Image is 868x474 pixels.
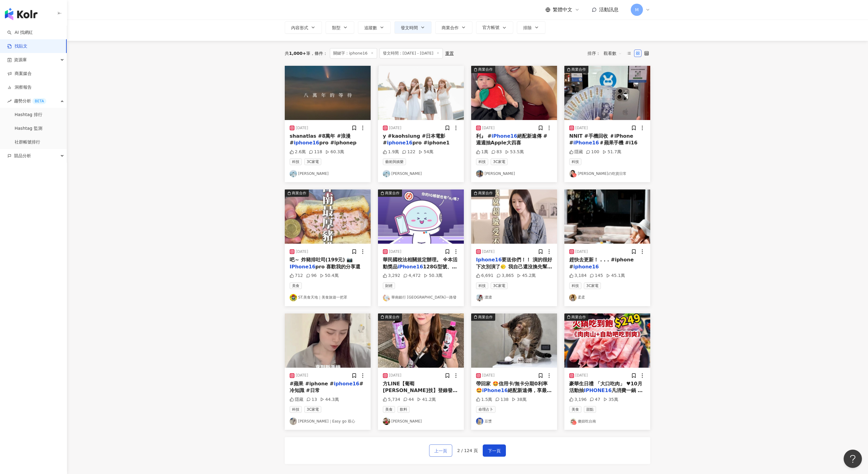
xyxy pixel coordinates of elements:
[424,273,443,279] div: 50.3萬
[505,149,524,155] div: 53.5萬
[603,397,618,403] div: 35萬
[606,273,625,279] div: 45.1萬
[569,158,581,165] span: 科技
[491,158,508,165] span: 3C家電
[285,66,371,120] div: post-image
[285,51,310,56] div: 共 筆
[290,158,302,165] span: 科技
[5,8,37,20] img: logo
[292,190,306,196] div: 商業合作
[383,381,457,400] span: 方LINE【葡萄[PERSON_NAME]技】登錄發票有機會抽
[587,48,625,58] div: 排序：
[569,294,577,301] img: KOL Avatar
[378,313,464,368] img: post-image
[320,397,339,403] div: 44.3萬
[296,373,308,378] div: [DATE]
[478,190,493,196] div: 商業合作
[378,189,464,244] div: post-image商業合作
[569,406,581,413] span: 美食
[290,418,366,425] a: KOL Avatar[PERSON_NAME]｜Easy go 双心
[590,273,603,279] div: 145
[564,189,650,244] img: post-image
[496,273,514,279] div: 3,865
[294,140,319,146] mark: iphone16
[402,149,415,155] div: 122
[397,264,423,270] mark: iPhone16
[15,112,42,118] a: Hashtag 排行
[476,294,552,301] a: KOL Avatar濃濃
[334,381,359,387] mark: iphone16
[385,190,400,196] div: 商業合作
[482,249,495,254] div: [DATE]
[569,282,581,289] span: 科技
[569,170,577,177] img: KOL Avatar
[394,21,432,34] button: 發文時間
[492,133,517,139] mark: iPhone16
[7,43,27,49] a: 找貼文
[569,170,645,177] a: KOL Avatar[PERSON_NAME]の吃貨日常
[471,189,557,244] img: post-image
[383,294,390,301] img: KOL Avatar
[285,313,371,368] div: post-image
[604,48,622,58] span: 觀看數
[383,149,399,155] div: 1.9萬
[418,149,433,155] div: 54萬
[569,273,587,279] div: 3,184
[571,66,586,73] div: 商業合作
[14,149,31,163] span: 競品分析
[517,21,545,34] button: 排除
[584,406,596,413] span: 甜點
[844,450,862,468] iframe: Help Scout Beacon - Open
[471,66,557,120] div: post-image商業合作
[403,397,414,403] div: 44
[491,149,502,155] div: 83
[403,273,421,279] div: 4,472
[304,406,321,413] span: 3C家電
[325,149,344,155] div: 60.3萬
[599,140,638,146] span: ＃蘋果手機 #i16
[15,126,42,132] a: Hashtag 監測
[476,387,552,400] span: 絕配新遠傳，享最大個人頻
[296,126,308,131] div: [DATE]
[434,447,447,455] span: 上一頁
[476,170,552,177] a: KOL Avatar[PERSON_NAME]
[417,397,436,403] div: 41.2萬
[476,381,548,393] span: 帶回家 🤩信用卡/無卡分期0利率 🤩
[482,387,508,393] mark: iPhone16
[290,418,297,425] img: KOL Avatar
[553,6,572,13] span: 繁體中文
[383,273,400,279] div: 3,292
[564,313,650,368] img: post-image
[569,149,583,155] div: 隱藏
[364,25,377,30] span: 追蹤數
[564,313,650,368] div: post-image商業合作
[15,139,40,145] a: 社群帳號排行
[306,273,317,279] div: 96
[383,282,395,289] span: 財經
[476,257,552,290] span: 要送你們！！ 演的很好下次別演了🙂‍↔️ 我自己還沒換先幫你們換啦 規則放留言置頂 還有其他價碼禮物 快追蹤 @mifiya_tw +留言 #米菲亞
[378,313,464,368] div: post-image商業合作
[476,397,492,403] div: 1.5萬
[383,257,457,269] span: 華民國稅法相關規定辦理。 ※本活動獎品
[378,66,464,120] div: post-image
[482,25,499,30] span: 官方帳號
[290,294,366,301] a: KOL AvatarST.美食天地｜美食旅遊一把罩
[457,448,478,453] span: 2 / 124 頁
[319,140,356,146] span: pro #iphonep
[478,66,493,73] div: 商業合作
[476,418,483,425] img: KOL Avatar
[289,51,306,56] span: 1,000+
[310,51,327,56] span: 條件 ：
[602,149,621,155] div: 51.7萬
[412,140,450,146] span: pro #iphone1
[471,313,557,368] div: post-image商業合作
[358,21,391,34] button: 追蹤數
[445,51,454,56] div: 重置
[389,373,401,378] div: [DATE]
[635,6,639,13] span: M
[569,397,587,403] div: 3,196
[495,397,509,403] div: 138
[383,133,445,146] span: y #kaohsiung #日本電影 #
[285,21,322,34] button: 內容形式
[575,126,588,131] div: [DATE]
